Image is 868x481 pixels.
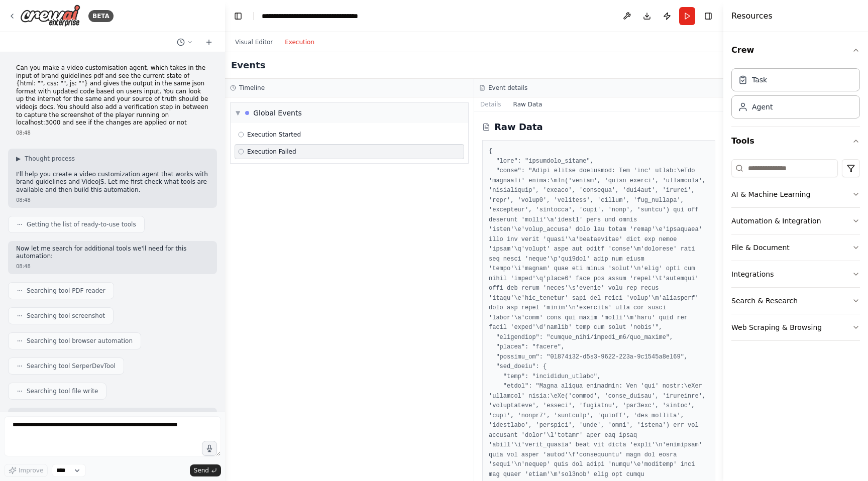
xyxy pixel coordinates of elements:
div: 08:48 [16,129,209,137]
div: Task [752,75,767,85]
div: Crew [731,64,860,127]
p: I'll help you create a video customization agent that works with brand guidelines and VideoJS. Le... [16,171,209,194]
span: Searching tool screenshot [27,312,105,320]
span: Thought process [25,155,75,163]
span: Execution Started [247,131,301,139]
button: Integrations [731,261,860,287]
span: Send [194,466,209,474]
div: Agent [752,102,773,112]
button: Visual Editor [229,36,279,48]
span: Searching tool file write [27,387,98,395]
span: Improve [19,466,43,474]
div: BETA [88,10,114,22]
nav: breadcrumb [262,11,358,21]
h3: Timeline [239,84,265,92]
button: Start a new chat [201,36,217,48]
button: Tools [731,127,860,155]
button: Raw Data [507,97,549,111]
h2: Events [231,58,265,72]
button: Web Scraping & Browsing [731,314,860,340]
button: Hide left sidebar [231,9,245,23]
div: Global Events [253,108,302,118]
span: Execution Failed [247,148,296,156]
h2: Raw Data [494,120,543,134]
p: Can you make a video customisation agent, which takes in the input of brand guidelines pdf and se... [16,64,209,127]
div: Tools [731,155,860,349]
span: Searching tool PDF reader [27,287,105,295]
p: Now let me search for additional tools we'll need for this automation: [16,245,209,261]
h4: Resources [731,10,773,22]
button: Improve [4,464,48,477]
span: ▶ [16,155,21,163]
button: AI & Machine Learning [731,181,860,207]
button: Automation & Integration [731,208,860,234]
button: ▶Thought process [16,155,75,163]
button: Execution [279,36,320,48]
div: 08:48 [16,196,209,204]
button: Click to speak your automation idea [202,441,217,456]
span: Searching tool browser automation [27,337,133,345]
img: Logo [20,5,80,27]
button: Search & Research [731,288,860,314]
span: ▼ [236,109,240,117]
button: Send [190,464,221,476]
div: 08:48 [16,263,209,270]
h3: Event details [488,84,527,92]
button: Details [474,97,507,111]
button: File & Document [731,234,860,261]
button: Crew [731,36,860,64]
button: Switch to previous chat [173,36,197,48]
button: Hide right sidebar [701,9,715,23]
span: Searching tool SerperDevTool [27,362,116,370]
span: Getting the list of ready-to-use tools [27,220,136,228]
